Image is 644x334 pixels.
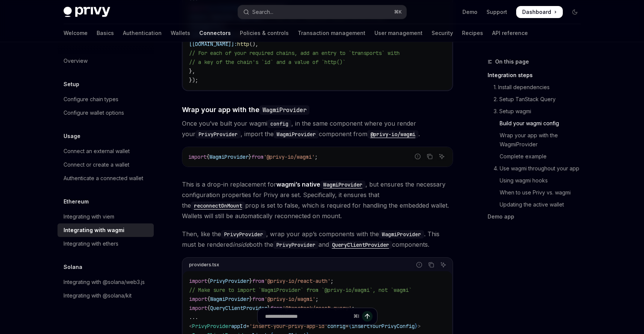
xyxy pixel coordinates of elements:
span: [[DOMAIN_NAME]]: [189,41,237,47]
code: PrivyProvider [273,241,318,249]
a: 4. Use wagmi throughout your app [488,162,587,175]
a: Connect an external wallet [58,144,154,158]
code: WagmiProvider [320,181,365,189]
span: } [267,305,270,311]
span: PrivyProvider [210,278,249,284]
a: Transaction management [298,24,365,42]
a: Demo app [488,211,587,223]
code: reconnectOnMount [191,202,245,210]
h5: Solana [64,263,82,272]
a: Complete example [488,150,587,162]
span: { [206,153,209,160]
a: Overview [58,54,154,68]
a: QueryClientProvider [329,241,392,248]
span: Dashboard [522,8,551,16]
a: Connect or create a wallet [58,158,154,172]
span: { [207,296,210,302]
a: Welcome [64,24,88,42]
span: http [237,41,249,47]
code: WagmiProvider [274,130,319,138]
code: config [267,120,291,128]
span: WagmiProvider [210,296,249,302]
button: Copy the contents from the code block [425,152,435,161]
code: @privy-io/wagmi [367,130,418,138]
span: } [249,296,252,302]
span: On this page [495,57,529,66]
a: Configure chain types [58,93,154,106]
span: ; [315,153,318,160]
a: Support [486,8,507,16]
span: ; [315,296,318,302]
a: Basics [97,24,114,42]
span: // Make sure to import `WagmiProvider` from `@privy-io/wagmi`, not `wagmi` [189,287,412,293]
a: Authenticate a connected wallet [58,172,154,185]
span: QueryClientProvider [210,305,267,311]
span: } [249,153,252,160]
span: }); [189,77,198,83]
span: Then, like the , wrap your app’s components with the . This must be rendered both the and compone... [182,229,453,250]
span: WagmiProvider [209,153,249,160]
div: Integrating with wagmi [64,226,124,235]
a: Wallets [171,24,190,42]
span: { [207,278,210,284]
a: Policies & controls [240,24,289,42]
code: PrivyProvider [221,230,266,238]
div: Connect an external wallet [64,147,130,156]
a: Integrating with wagmi [58,223,154,237]
a: 3. Setup wagmi [488,105,587,117]
span: { [207,305,210,311]
h5: Ethereum [64,197,89,206]
a: Integrating with viem [58,210,154,223]
span: Once you’ve built your wagmi , in the same component where you render your , import the component... [182,118,453,139]
a: Connectors [199,24,231,42]
div: providers.tsx [189,260,219,270]
span: from [252,153,264,160]
div: Integrating with ethers [64,239,118,248]
a: Dashboard [516,6,563,18]
a: Demo [462,8,477,16]
div: Configure wallet options [64,108,124,117]
span: from [270,305,282,311]
div: Connect or create a wallet [64,160,129,169]
a: API reference [492,24,528,42]
code: WagmiProvider [379,230,424,238]
a: wagmi’s nativeWagmiProvider [276,181,365,188]
span: Wrap your app with the [182,105,309,115]
a: Recipes [462,24,483,42]
button: Ask AI [438,260,448,270]
span: // a key of the chain's `id` and a value of `http()` [189,59,345,65]
a: Build your wagmi config [488,117,587,129]
a: Integrating with ethers [58,237,154,250]
button: Toggle dark mode [569,6,581,18]
a: Updating the active wallet [488,199,587,211]
code: PrivyProvider [195,130,241,138]
div: Overview [64,56,88,65]
span: ⌘ K [394,9,402,15]
span: import [189,296,207,302]
code: QueryClientProvider [329,241,392,249]
span: import [189,278,207,284]
a: Authentication [123,24,162,42]
input: Ask a question... [265,308,350,325]
span: '@privy-io/wagmi' [264,153,315,160]
a: reconnectOnMount [191,202,245,209]
a: User management [374,24,423,42]
a: Configure wallet options [58,106,154,120]
span: ; [352,305,355,311]
a: 2. Setup TanStack Query [488,93,587,105]
a: 1. Install dependencies [488,81,587,93]
span: import [189,305,207,311]
a: Using wagmi hooks [488,175,587,187]
div: Search... [252,8,273,17]
a: Integrating with @solana/kit [58,289,154,302]
span: from [252,278,264,284]
span: This is a drop-in replacement for , but ensures the necessary configuration properties for Privy ... [182,179,453,221]
span: (), [249,41,258,47]
span: import [188,153,206,160]
a: Integration steps [488,69,587,81]
button: Open search [238,5,406,19]
h5: Setup [64,80,79,89]
span: // For each of your required chains, add an entry to `transports` with [189,50,400,56]
a: Security [432,24,453,42]
button: Report incorrect code [414,260,424,270]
